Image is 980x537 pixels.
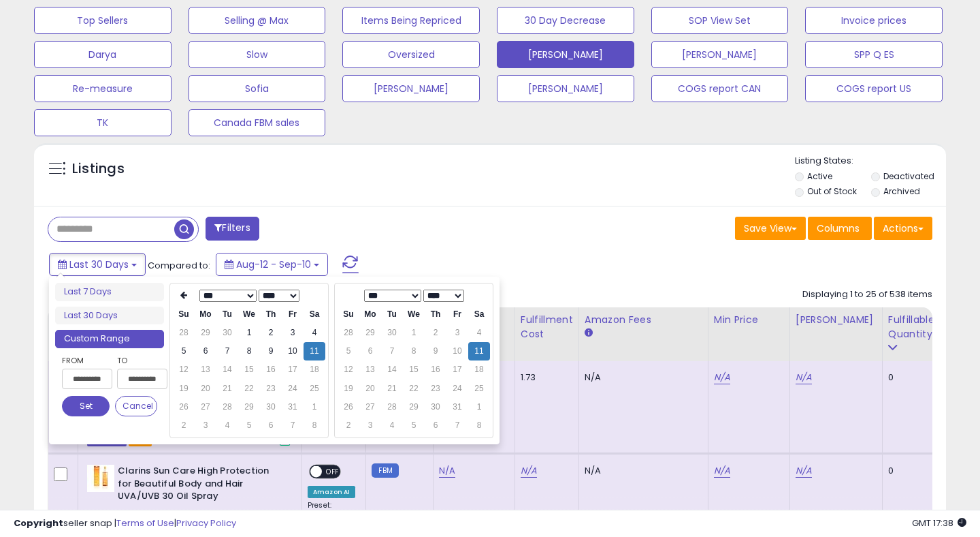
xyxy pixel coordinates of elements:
td: 28 [338,324,359,342]
td: 2 [260,324,282,342]
td: 2 [173,416,195,435]
td: 30 [381,324,403,342]
a: Terms of Use [116,517,174,530]
th: Tu [381,305,403,324]
th: Mo [359,305,381,324]
td: 26 [338,398,359,416]
div: [PERSON_NAME] [796,313,877,327]
div: seller snap | | [14,517,236,530]
td: 3 [282,324,304,342]
div: 1.73 [521,371,568,384]
td: 10 [282,342,304,360]
td: 11 [304,342,325,360]
th: Sa [304,305,325,324]
th: Th [425,305,446,324]
td: 8 [403,342,425,360]
a: N/A [796,371,812,384]
td: 29 [403,398,425,416]
label: From [62,354,110,367]
td: 2 [338,416,359,435]
button: Top Sellers [34,7,171,34]
td: 20 [195,380,216,398]
td: 26 [173,398,195,416]
a: N/A [714,371,730,384]
td: 29 [238,398,260,416]
div: Displaying 1 to 25 of 538 items [802,288,932,301]
td: 12 [338,360,359,379]
div: 0 [888,465,930,477]
td: 10 [446,342,468,360]
td: 8 [468,416,490,435]
td: 30 [425,398,446,416]
td: 3 [359,416,381,435]
button: COGS report US [805,75,943,102]
td: 21 [216,380,238,398]
td: 28 [381,398,403,416]
button: Save View [735,217,806,240]
li: Last 7 Days [55,283,164,301]
td: 18 [468,360,490,379]
td: 6 [260,416,282,435]
button: Aug-12 - Sep-10 [216,253,328,276]
td: 19 [173,380,195,398]
button: Oversized [342,41,480,68]
th: Mo [195,305,216,324]
td: 15 [403,360,425,379]
span: Columns [817,221,860,235]
small: Amazon Fees. [585,327,593,339]
span: Aug-12 - Sep-10 [236,258,311,271]
button: Sofia [189,75,326,102]
span: Last 30 Days [69,258,129,271]
button: COGS report CAN [651,75,789,102]
div: N/A [585,465,698,477]
td: 30 [216,324,238,342]
th: Tu [216,305,238,324]
button: Last 30 Days [49,253,146,276]
td: 17 [446,360,468,379]
a: Privacy Policy [176,517,236,530]
strong: Copyright [14,517,63,530]
div: 0 [888,371,930,384]
div: Amazon Fees [585,313,702,327]
td: 15 [238,360,260,379]
th: Th [260,305,282,324]
td: 25 [304,380,325,398]
td: 5 [338,342,359,360]
small: FBM [372,463,398,478]
td: 1 [403,324,425,342]
td: 4 [468,324,490,342]
th: We [238,305,260,324]
td: 8 [238,342,260,360]
td: 31 [446,398,468,416]
td: 29 [359,324,381,342]
td: 18 [304,360,325,379]
td: 27 [195,398,216,416]
td: 23 [260,380,282,398]
li: Last 30 Days [55,307,164,325]
td: 23 [425,380,446,398]
td: 4 [304,324,325,342]
th: Su [338,305,359,324]
td: 9 [425,342,446,360]
button: [PERSON_NAME] [651,41,789,68]
td: 13 [359,360,381,379]
td: 5 [403,416,425,435]
th: Fr [446,305,468,324]
th: Su [173,305,195,324]
td: 5 [173,342,195,360]
div: Amazon AI [308,486,355,498]
td: 27 [359,398,381,416]
span: 2025-10-11 17:38 GMT [912,517,966,530]
label: Out of Stock [807,185,857,197]
td: 16 [425,360,446,379]
p: Listing States: [795,155,947,168]
button: SPP Q ES [805,41,943,68]
button: SOP View Set [651,7,789,34]
label: Deactivated [883,170,934,182]
button: Columns [808,217,872,240]
button: Slow [189,41,326,68]
td: 24 [446,380,468,398]
td: 29 [195,324,216,342]
td: 25 [468,380,490,398]
label: Archived [883,185,920,197]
